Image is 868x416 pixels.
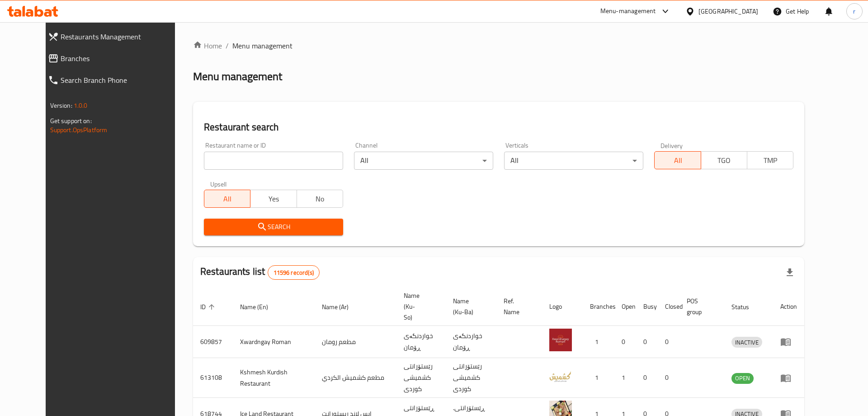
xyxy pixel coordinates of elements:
[583,326,614,358] td: 1
[654,151,701,169] button: All
[193,40,222,51] a: Home
[698,6,758,16] div: [GEOGRAPHIC_DATA]
[731,337,762,348] span: INACTIVE
[232,40,292,51] span: Menu management
[210,181,227,187] label: Upsell
[396,358,446,398] td: رێستۆرانتی کشمیشى كوردى
[297,190,343,208] button: No
[636,326,658,358] td: 0
[354,152,493,170] div: All
[74,100,88,111] span: 1.0.0
[41,69,191,91] a: Search Branch Phone
[853,6,855,16] span: r
[453,296,486,317] span: Name (Ku-Ba)
[636,287,658,326] th: Busy
[396,326,446,358] td: خواردنگەی ڕۆمان
[658,287,679,326] th: Closed
[301,192,340,206] span: No
[504,296,531,317] span: Ref. Name
[193,358,233,398] td: 613108
[208,192,247,206] span: All
[226,40,229,51] li: /
[50,100,72,111] span: Version:
[600,6,656,17] div: Menu-management
[446,358,496,398] td: رێستۆرانتی کشمیشى كوردى
[731,373,754,384] div: OPEN
[193,326,233,358] td: 609857
[50,115,92,127] span: Get support on:
[731,373,754,383] span: OPEN
[446,326,496,358] td: خواردنگەی ڕۆمان
[549,365,572,387] img: Kshmesh Kurdish Restaurant
[583,358,614,398] td: 1
[233,326,315,358] td: Xwardngay Roman
[204,152,343,170] input: Search for restaurant name or ID..
[614,358,636,398] td: 1
[687,296,713,317] span: POS group
[705,154,744,167] span: TGO
[751,154,790,167] span: TMP
[614,287,636,326] th: Open
[773,287,804,326] th: Action
[701,151,747,169] button: TGO
[780,373,797,383] div: Menu
[233,358,315,398] td: Kshmesh Kurdish Restaurant
[193,69,282,84] h2: Menu management
[211,221,336,233] span: Search
[614,326,636,358] td: 0
[322,301,360,312] span: Name (Ar)
[268,265,320,280] div: Total records count
[61,75,184,86] span: Search Branch Phone
[731,337,762,348] div: INACTIVE
[250,190,297,208] button: Yes
[636,358,658,398] td: 0
[780,336,797,347] div: Menu
[61,53,184,64] span: Branches
[731,301,761,312] span: Status
[583,287,614,326] th: Branches
[315,358,396,398] td: مطعم كشميش الكردي
[41,26,191,48] a: Restaurants Management
[658,358,679,398] td: 0
[542,287,583,326] th: Logo
[204,190,250,208] button: All
[61,31,184,42] span: Restaurants Management
[193,40,804,51] nav: breadcrumb
[50,124,108,136] a: Support.OpsPlatform
[658,326,679,358] td: 0
[41,48,191,69] a: Branches
[204,219,343,235] button: Search
[200,265,320,280] h2: Restaurants list
[200,301,217,312] span: ID
[404,290,435,323] span: Name (Ku-So)
[549,329,572,351] img: Xwardngay Roman
[268,268,319,277] span: 11596 record(s)
[240,301,280,312] span: Name (En)
[254,192,293,206] span: Yes
[779,262,801,283] div: Export file
[747,151,793,169] button: TMP
[658,154,697,167] span: All
[660,142,683,148] label: Delivery
[504,152,643,170] div: All
[204,120,793,134] h2: Restaurant search
[315,326,396,358] td: مطعم رومان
